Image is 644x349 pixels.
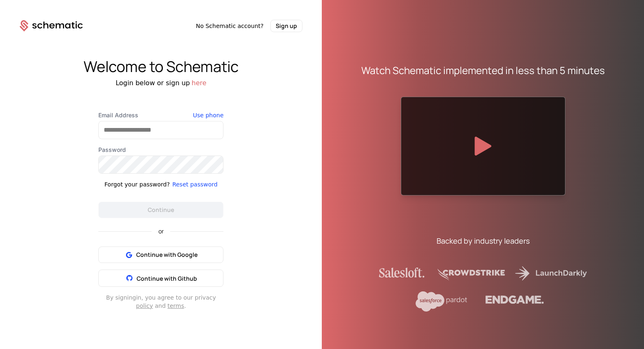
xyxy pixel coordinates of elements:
[437,235,530,247] div: Backed by industry leaders
[172,180,218,188] button: Reset password
[196,22,264,30] span: No Schematic account?
[98,202,223,218] button: Continue
[98,146,223,154] label: Password
[136,251,198,259] span: Continue with Google
[152,228,170,234] span: or
[167,302,184,309] a: terms
[98,270,223,287] button: Continue with Github
[270,20,302,32] button: Sign up
[192,78,207,88] button: here
[136,302,153,309] a: policy
[137,275,197,282] span: Continue with Github
[98,293,223,310] div: By signing in , you agree to our privacy and .
[98,111,223,119] label: Email Address
[193,111,223,119] button: Use phone
[105,180,170,188] div: Forgot your password?
[361,64,605,77] div: Watch Schematic implemented in less than 5 minutes
[98,247,223,263] button: Continue with Google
